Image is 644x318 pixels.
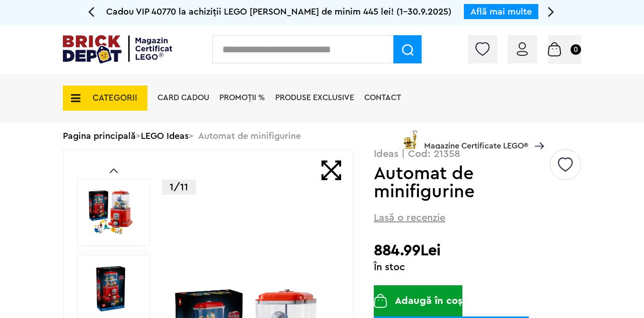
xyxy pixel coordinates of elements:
[374,242,581,260] h2: 884.99Lei
[157,94,209,102] a: Card Cadou
[470,7,532,16] a: Află mai multe
[88,266,133,311] img: Automat de minifigurine
[374,149,581,159] p: Ideas | Cod: 21358
[219,94,265,102] a: PROMOȚII %
[374,211,445,225] span: Lasă o recenzie
[110,169,118,173] a: Prev
[374,285,462,316] button: Adaugă în coș
[374,262,581,272] div: În stoc
[364,94,401,102] a: Contact
[106,7,451,16] span: Cadou VIP 40770 la achiziții LEGO [PERSON_NAME] de minim 445 lei! (1-30.9.2025)
[88,190,133,235] img: Automat de minifigurine
[424,128,528,151] span: Magazine Certificate LEGO®
[528,129,544,137] a: Magazine Certificate LEGO®
[93,94,137,102] span: CATEGORII
[374,165,548,201] h1: Automat de minifigurine
[571,44,581,55] small: 0
[275,94,354,102] a: Produse exclusive
[162,180,196,195] p: 1/11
